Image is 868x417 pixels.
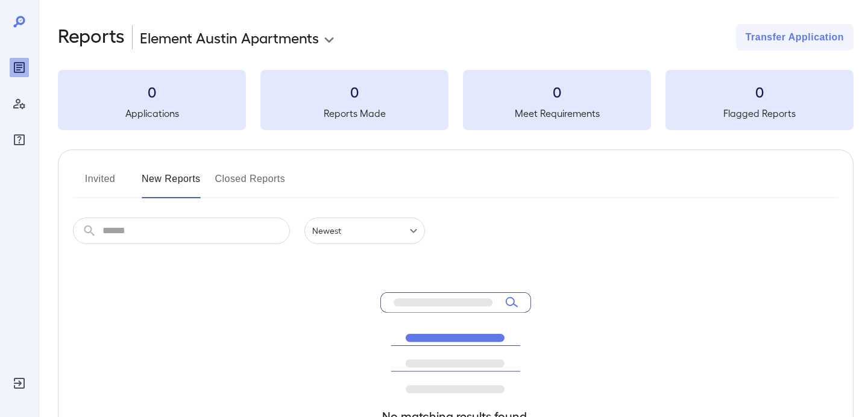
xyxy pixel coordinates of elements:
[58,70,854,130] summary: 0Applications0Reports Made0Meet Requirements0Flagged Reports
[140,28,319,47] p: Element Austin Apartments
[304,218,425,244] div: Newest
[58,82,246,101] h3: 0
[73,169,127,198] button: Invited
[10,58,29,77] div: Reports
[260,106,448,121] h5: Reports Made
[10,94,29,113] div: Manage Users
[463,82,651,101] h3: 0
[665,82,854,101] h3: 0
[215,169,286,198] button: Closed Reports
[58,24,125,51] h2: Reports
[463,106,651,121] h5: Meet Requirements
[142,169,201,198] button: New Reports
[260,82,448,101] h3: 0
[58,106,246,121] h5: Applications
[10,130,29,149] div: FAQ
[10,374,29,393] div: Log Out
[736,24,854,51] button: Transfer Application
[665,106,854,121] h5: Flagged Reports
